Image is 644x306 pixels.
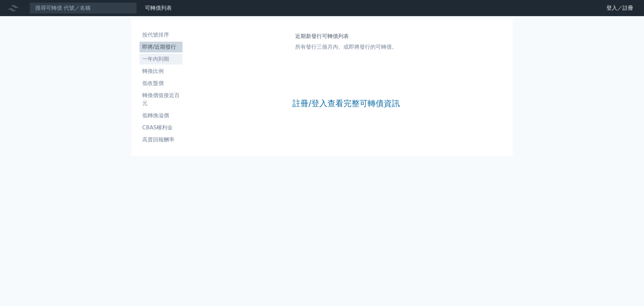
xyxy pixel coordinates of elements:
a: 可轉債列表 [145,5,172,11]
li: 低收盤價 [140,79,182,87]
li: 轉換價值接近百元 [140,91,182,107]
li: 轉換比例 [140,67,182,75]
a: 即將/近期發行 [140,42,182,52]
a: CBAS權利金 [140,122,182,133]
p: 所有發行三個月內、或即將發行的可轉債。 [295,43,397,51]
a: 低收盤價 [140,78,182,89]
li: CBAS權利金 [140,124,182,132]
a: 轉換價值接近百元 [140,90,182,109]
a: 登入／註冊 [601,3,639,13]
li: 一年內到期 [140,55,182,63]
input: 搜尋可轉債 代號／名稱 [30,2,137,14]
h1: 近期新發行可轉債列表 [295,32,397,40]
li: 低轉換溢價 [140,112,182,120]
a: 一年內到期 [140,54,182,64]
li: 高賣回報酬率 [140,136,182,144]
li: 按代號排序 [140,31,182,39]
li: 即將/近期發行 [140,43,182,51]
a: 按代號排序 [140,30,182,40]
a: 高賣回報酬率 [140,134,182,145]
a: 註冊/登入查看完整可轉債資訊 [292,98,400,109]
a: 轉換比例 [140,66,182,77]
a: 低轉換溢價 [140,110,182,121]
